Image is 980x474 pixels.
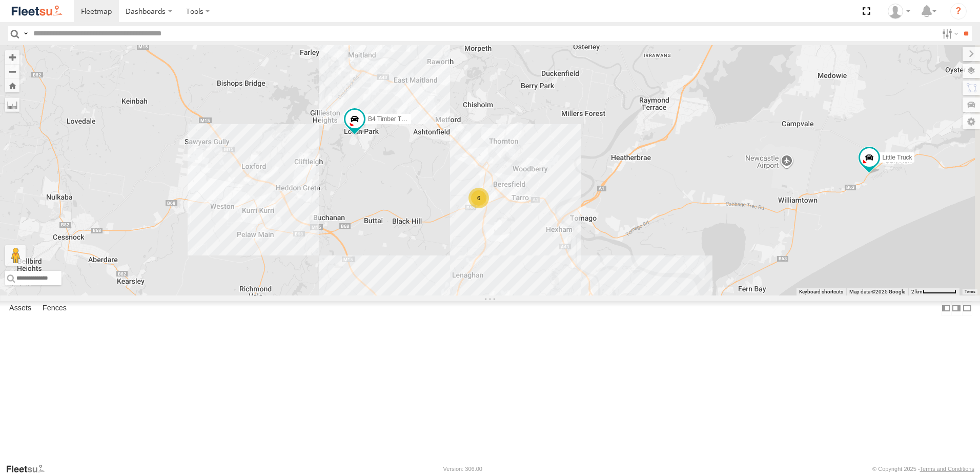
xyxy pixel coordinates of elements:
[37,301,72,315] label: Fences
[908,288,959,295] button: Map Scale: 2 km per 62 pixels
[5,245,26,266] button: Drag Pegman onto the map to open Street View
[5,64,19,78] button: Zoom out
[22,26,30,41] label: Search Query
[963,114,980,129] label: Map Settings
[5,78,19,92] button: Zoom Home
[849,289,905,294] span: Map data ©2025 Google
[911,289,923,294] span: 2 km
[883,154,912,162] span: Little Truck
[5,50,19,64] button: Zoom in
[965,290,975,294] a: Terms (opens in new tab)
[368,116,413,123] span: B4 Timber Truck
[941,301,951,316] label: Dock Summary Table to the Left
[951,301,962,316] label: Dock Summary Table to the Right
[950,3,967,19] i: ?
[4,301,36,315] label: Assets
[884,4,914,19] div: Matt Curtis
[920,466,974,472] a: Terms and Conditions
[10,4,64,18] img: fleetsu-logo-horizontal.svg
[872,466,974,472] div: © Copyright 2025 -
[468,188,489,208] div: 6
[938,26,960,41] label: Search Filter Options
[6,464,53,474] a: Visit our Website
[799,288,843,295] button: Keyboard shortcuts
[5,97,19,112] label: Measure
[962,301,972,316] label: Hide Summary Table
[443,466,482,472] div: Version: 306.00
